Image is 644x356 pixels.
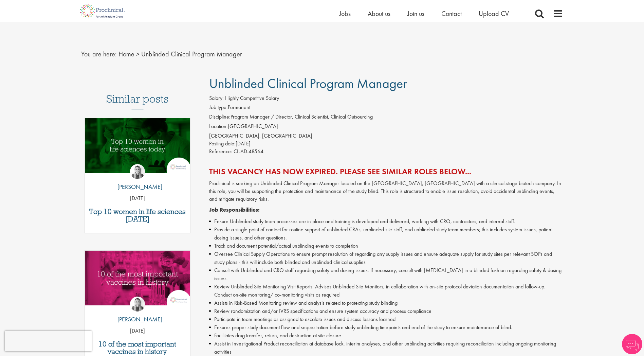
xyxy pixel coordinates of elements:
[106,93,169,109] h3: Similar posts
[85,251,190,305] img: Top vaccines in history
[209,113,563,123] li: Program Manager / Director, Clinical Scientist, Clinical Outsourcing
[622,334,642,354] img: Chatbot
[88,340,187,355] a: 10 of the most important vaccines in history
[209,226,563,242] li: Provide a single point of contact for routine support of unblinded CRAs, unblinded site staff, an...
[209,94,224,102] label: Salary:
[209,323,563,332] li: Ensures proper study document flow and sequestration before study unblinding timepoints and end o...
[118,50,134,58] a: breadcrumb link
[234,148,263,155] span: CL.AD.48564
[130,297,145,311] img: Hannah Burke
[209,307,563,315] li: Review randomization and/or IVRS specifications and ensure system accuracy and process compliance
[88,208,187,223] a: Top 10 women in life sciences [DATE]
[85,327,190,335] p: [DATE]
[209,206,215,213] strong: Jo
[209,148,232,156] label: Reference:
[209,104,563,113] li: Permanent
[112,182,162,191] p: [PERSON_NAME]
[130,164,145,179] img: Hannah Burke
[215,206,260,213] strong: b Responsibilities:
[209,75,407,92] span: Unblinded Clinical Program Manager
[209,104,228,111] label: Job type:
[209,140,236,147] span: Posting date:
[209,340,563,356] li: Assist in Investigational Product reconciliation at database lock, interim analyses, and other un...
[112,164,162,195] a: Hannah Burke [PERSON_NAME]
[209,299,563,307] li: Assists in Risk-Based Monitoring review and analysis related to protecting study blinding
[136,50,140,58] span: >
[85,251,190,311] a: Link to a post
[209,140,563,148] div: [DATE]
[209,123,228,130] label: Location:
[441,9,462,18] a: Contact
[85,118,190,173] img: Top 10 women in life sciences today
[209,283,563,299] li: Review Unblinded Site Monitoring Visit Reports. Advises Unblinded Site Monitors, in collaboration...
[209,242,563,250] li: Track and document potential/actual unblinding events to completion
[368,9,390,18] a: About us
[209,217,563,226] li: Ensure Unblinded study team processes are in place and training is developed and delivered, worki...
[141,50,242,58] span: Unblinded Clinical Program Manager
[209,180,563,203] p: Proclinical is seeking an Unblinded Clinical Program Manager located on the [GEOGRAPHIC_DATA], [G...
[5,331,92,351] iframe: reCAPTCHA
[209,315,563,323] li: Participate in team meetings as assigned to escalate issues and discuss lessons learned
[85,195,190,202] p: [DATE]
[209,250,563,266] li: Oversee Clinical Supply Operations to ensure prompt resolution of regarding any supply issues and...
[112,297,162,327] a: Hannah Burke [PERSON_NAME]
[81,50,117,58] span: You are here:
[209,123,563,132] li: [GEOGRAPHIC_DATA]
[407,9,424,18] a: Join us
[85,118,190,178] a: Link to a post
[209,113,231,121] label: Discipline:
[209,266,563,283] li: Consult with Unblinded and CRO staff regarding safety and dosing issues. If necessary, consult wi...
[225,94,279,102] span: Highly Competitive Salary
[209,332,563,340] li: Facilitates drug transfer, return, and destruction at site closure
[209,167,563,176] h2: This vacancy has now expired. Please see similar roles below...
[112,315,162,324] p: [PERSON_NAME]
[209,132,563,140] div: [GEOGRAPHIC_DATA], [GEOGRAPHIC_DATA]
[479,9,509,18] a: Upload CV
[339,9,351,18] a: Jobs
